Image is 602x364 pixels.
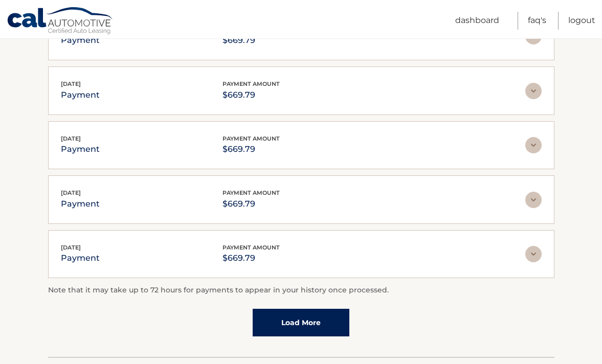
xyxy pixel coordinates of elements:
[222,189,280,196] span: payment amount
[222,244,280,251] span: payment amount
[525,246,542,262] img: accordion-rest.svg
[7,7,114,36] a: Cal Automotive
[61,33,100,48] p: payment
[61,80,81,87] span: [DATE]
[222,80,280,87] span: payment amount
[222,33,280,48] p: $669.79
[61,189,81,196] span: [DATE]
[525,137,542,153] img: accordion-rest.svg
[61,135,81,142] span: [DATE]
[568,12,595,30] a: Logout
[61,251,100,265] p: payment
[222,88,280,102] p: $669.79
[253,309,349,336] a: Load More
[61,142,100,156] p: payment
[525,83,542,99] img: accordion-rest.svg
[455,12,499,30] a: Dashboard
[61,88,100,102] p: payment
[222,197,280,211] p: $669.79
[222,135,280,142] span: payment amount
[61,244,81,251] span: [DATE]
[525,192,542,208] img: accordion-rest.svg
[528,12,546,30] a: FAQ's
[48,284,554,297] p: Note that it may take up to 72 hours for payments to appear in your history once processed.
[222,142,280,156] p: $669.79
[222,251,280,265] p: $669.79
[61,197,100,211] p: payment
